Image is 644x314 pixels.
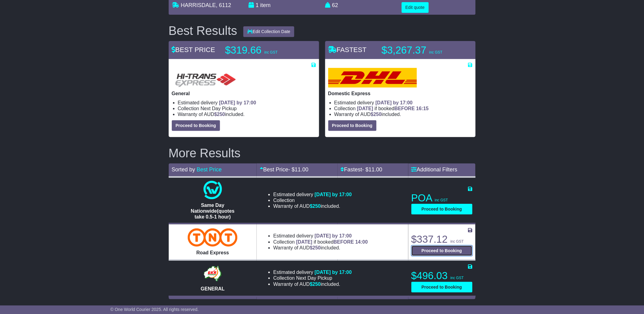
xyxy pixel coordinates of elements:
button: Proceed to Booking [328,120,377,131]
li: Collection [273,239,368,245]
li: Warranty of AUD included. [334,111,473,117]
span: 1 [256,2,259,8]
span: Next Day Pickup [201,106,237,111]
li: Estimated delivery [273,233,368,239]
li: Collection [334,106,473,111]
img: One World Courier: Same Day Nationwide(quotes take 0.5-1 hour) [204,181,222,199]
span: GENERAL [201,286,225,291]
span: 11.00 [369,166,382,173]
img: DHL: Domestic Express [328,68,417,88]
span: 250 [374,112,382,117]
span: [DATE] by 17:00 [315,270,352,275]
img: GKR: GENERAL [202,264,223,283]
a: Additional Filters [411,166,458,173]
button: Proceed to Booking [411,282,473,293]
span: inc GST [435,198,448,202]
li: Estimated delivery [334,100,473,106]
span: inc GST [264,50,278,54]
li: Warranty of AUD included. [178,111,316,117]
span: item [260,2,271,8]
span: [DATE] [296,239,312,245]
li: Collection [273,197,352,203]
span: [DATE] by 17:00 [219,100,256,105]
span: 62 [332,2,338,8]
p: General [172,91,316,96]
a: Best Price- $11.00 [260,166,308,173]
span: [DATE] [357,106,373,111]
span: , 6112 [216,2,231,8]
span: HARRISDALE [181,2,216,8]
span: $ [310,204,321,209]
span: [DATE] by 17:00 [315,233,352,238]
p: $337.12 [411,233,473,245]
span: BEST PRICE [172,46,215,54]
p: POA [411,192,473,204]
button: Proceed to Booking [172,120,220,131]
span: Same Day Nationwide(quotes take 0.5-1 hour) [191,203,234,219]
span: 16:15 [416,106,429,111]
li: Warranty of AUD included. [273,281,352,287]
span: [DATE] by 17:00 [376,100,413,105]
span: $ [310,282,321,287]
span: - $ [288,166,308,173]
span: [DATE] by 17:00 [315,192,352,197]
button: Proceed to Booking [411,245,473,256]
span: 11.00 [295,166,308,173]
li: Estimated delivery [273,269,352,275]
span: BEFORE [395,106,415,111]
span: if booked [296,239,368,245]
h2: More Results [169,146,476,160]
p: $496.03 [411,270,473,282]
span: if booked [357,106,429,111]
span: $ [214,112,225,117]
span: Next Day Pickup [296,275,332,281]
a: Best Price [197,166,222,173]
li: Warranty of AUD included. [273,203,352,209]
img: TNT Domestic: Road Express [188,228,237,247]
li: Estimated delivery [273,192,352,197]
button: Proceed to Booking [411,204,473,215]
li: Collection [273,275,352,281]
span: BEFORE [333,239,354,245]
span: Road Express [197,250,229,255]
span: FASTEST [328,46,367,54]
p: $3,267.37 [382,44,458,56]
span: inc GST [429,50,442,54]
li: Warranty of AUD included. [273,245,368,251]
button: Edit quote [402,2,429,13]
span: Sorted by [172,166,195,173]
li: Estimated delivery [178,100,316,106]
p: $319.66 [225,44,302,56]
span: inc GST [451,276,464,280]
li: Collection [178,106,316,111]
img: HiTrans (Machship): General [172,68,238,88]
p: Domestic Express [328,91,473,96]
span: $ [371,112,382,117]
span: $ [310,245,321,250]
span: - $ [362,166,382,173]
div: Best Results [166,24,241,37]
span: inc GST [451,239,464,244]
span: 14:00 [355,239,368,245]
span: 250 [313,204,321,209]
button: Edit Collection Date [243,26,294,37]
span: 250 [313,282,321,287]
span: 250 [217,112,225,117]
span: 250 [313,245,321,250]
a: Fastest- $11.00 [341,166,382,173]
span: © One World Courier 2025. All rights reserved. [110,307,199,312]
